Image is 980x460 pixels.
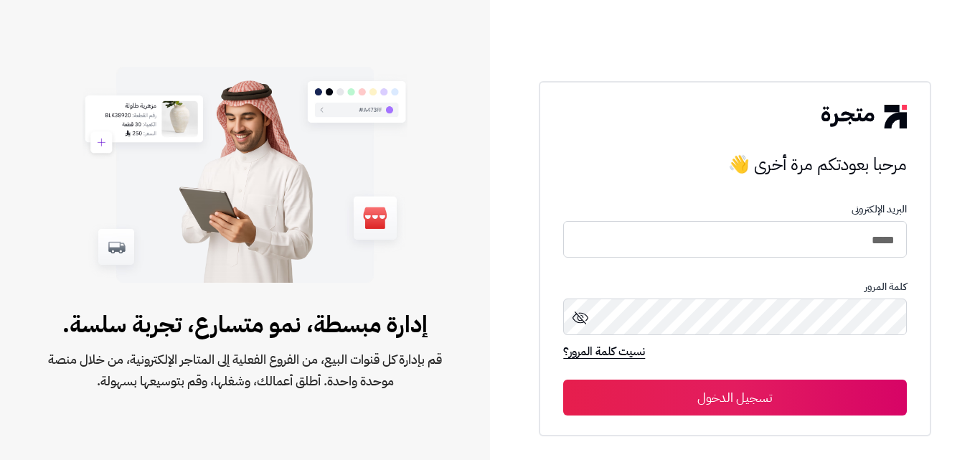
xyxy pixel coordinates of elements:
[46,349,444,392] span: قم بإدارة كل قنوات البيع، من الفروع الفعلية إلى المتاجر الإلكترونية، من خلال منصة موحدة واحدة. أط...
[46,307,444,342] span: إدارة مبسطة، نمو متسارع، تجربة سلسة.
[821,105,906,128] img: logo-2.png
[563,343,645,363] a: نسيت كلمة المرور؟
[563,204,906,215] p: البريد الإلكترونى
[563,281,906,293] p: كلمة المرور
[563,380,906,416] button: تسجيل الدخول
[563,150,906,179] h3: مرحبا بعودتكم مرة أخرى 👋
